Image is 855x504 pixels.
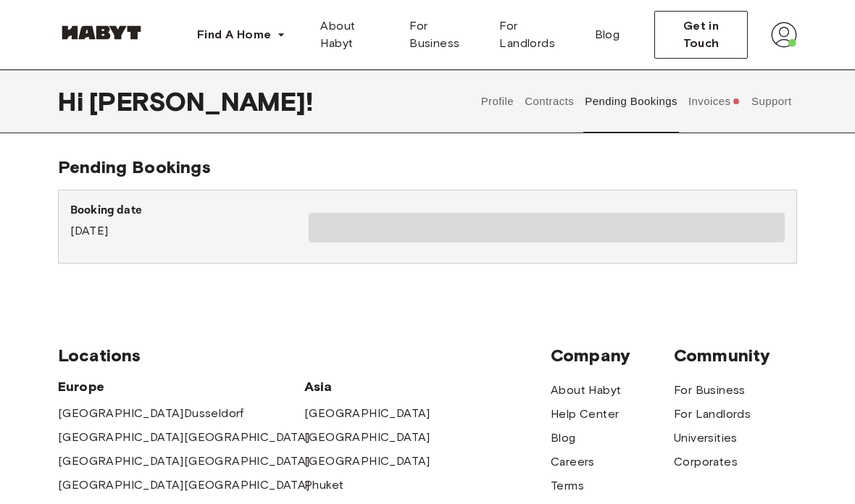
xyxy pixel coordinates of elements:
a: About Habyt [551,382,621,399]
span: Get in Touch [667,17,735,52]
a: Careers [551,453,595,471]
img: avatar [771,22,797,48]
a: [GEOGRAPHIC_DATA] [58,405,184,422]
a: [GEOGRAPHIC_DATA] [58,476,184,494]
a: Corporates [674,453,738,471]
a: For Business [398,12,488,58]
img: Habyt [58,25,145,40]
a: Help Center [551,406,619,423]
button: Invoices [686,70,742,133]
span: For Landlords [499,17,571,52]
a: For Landlords [488,12,583,58]
button: Get in Touch [654,11,748,59]
span: Europe [58,378,304,395]
a: For Business [674,382,746,399]
a: Dusseldorf [184,405,244,422]
a: [GEOGRAPHIC_DATA] [58,453,184,470]
a: Blog [583,12,632,58]
button: Pending Bookings [583,70,680,133]
span: About Habyt [320,17,386,52]
a: Blog [551,429,576,447]
a: [GEOGRAPHIC_DATA] [304,429,430,446]
a: [GEOGRAPHIC_DATA] [304,453,430,470]
span: For Business [409,17,476,52]
a: About Habyt [309,12,398,58]
span: Company [551,345,674,366]
button: Support [749,70,793,133]
span: Find A Home [197,26,271,43]
a: [GEOGRAPHIC_DATA] [58,429,184,446]
a: For Landlords [674,406,751,423]
div: user profile tabs [475,70,797,133]
a: [GEOGRAPHIC_DATA] [304,405,430,422]
span: Blog [595,26,620,43]
button: Profile [479,70,516,133]
a: [GEOGRAPHIC_DATA] [184,453,310,470]
span: Locations [58,345,551,366]
p: Booking date [70,202,309,219]
div: [DATE] [70,202,309,240]
a: Terms [551,477,584,495]
span: Community [674,345,797,366]
span: [PERSON_NAME] ! [89,86,313,117]
span: Pending Bookings [58,156,211,177]
a: Phuket [304,476,343,494]
a: [GEOGRAPHIC_DATA] [184,476,310,494]
a: [GEOGRAPHIC_DATA] [184,429,310,446]
span: Hi [58,86,89,117]
button: Contracts [523,70,576,133]
button: Find A Home [185,20,297,49]
span: Asia [304,378,427,395]
a: Universities [674,429,738,447]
